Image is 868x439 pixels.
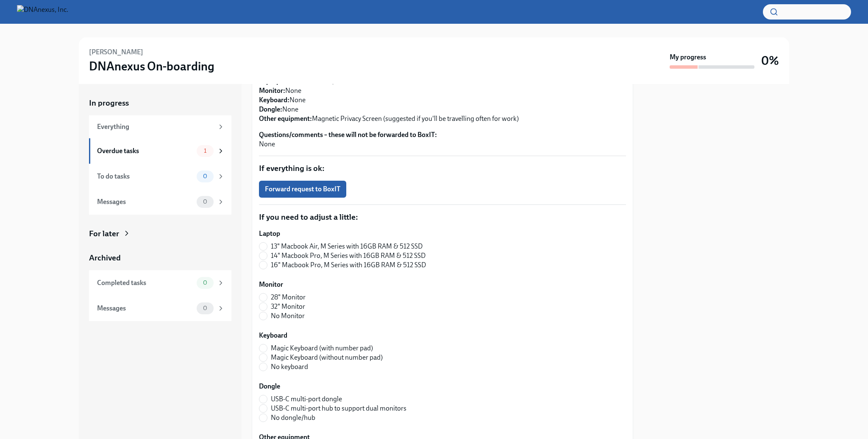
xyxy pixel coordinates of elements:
div: For later [89,228,119,239]
label: Dongle [259,382,413,391]
a: In progress [89,98,231,109]
span: 28" Monitor [271,293,306,302]
span: No keyboard [271,362,308,372]
a: Messages0 [89,296,231,321]
strong: Keyboard: [259,96,289,104]
span: 0 [198,280,212,286]
button: Forward request to BoxIT [259,181,346,198]
a: Overdue tasks1 [89,138,231,164]
span: 0 [198,173,212,179]
label: Keyboard [259,331,389,340]
h6: [PERSON_NAME] [89,48,143,57]
label: Monitor [259,280,312,289]
p: 16" Macbook Pro, M Series with 16GB RAM & 512 SSD None None None Magnetic Privacy Screen (suggest... [259,77,626,123]
a: Messages0 [89,189,231,215]
h3: 0% [761,53,779,68]
div: Messages [97,197,193,207]
img: DNAnexus, Inc. [17,5,68,19]
div: Messages [97,304,193,313]
span: USB-C multi-port dongle [271,394,342,404]
a: For later [89,228,231,239]
span: 1 [199,148,211,154]
a: Archived [89,252,231,263]
div: Overdue tasks [97,146,193,156]
p: If you need to adjust a little: [259,212,626,223]
span: 14" Macbook Pro, M Series with 16GB RAM & 512 SSD [271,251,426,260]
span: 32" Monitor [271,302,305,311]
span: 0 [198,199,212,205]
h3: DNAnexus On-boarding [89,59,214,74]
strong: Dongle: [259,105,282,113]
div: Completed tasks [97,278,193,288]
a: Completed tasks0 [89,270,231,296]
a: Everything [89,115,231,138]
p: None [259,130,626,149]
span: 16" Macbook Pro, M Series with 16GB RAM & 512 SSD [271,260,426,270]
span: Magic Keyboard (with number pad) [271,344,373,353]
p: If everything is ok: [259,163,626,174]
span: 13" Macbook Air, M Series with 16GB RAM & 512 SSD [271,242,423,251]
strong: My progress [670,53,706,62]
strong: Other equipment: [259,115,312,123]
label: Laptop [259,229,433,238]
strong: Monitor: [259,87,285,95]
span: USB-C multi-port hub to support dual monitors [271,404,406,413]
span: No Monitor [271,311,305,321]
span: Magic Keyboard (without number pad) [271,353,383,362]
span: Forward request to BoxIT [265,185,340,193]
div: Everything [97,122,214,131]
a: To do tasks0 [89,164,231,189]
strong: Questions/comments – these will not be forwarded to BoxIT: [259,131,437,139]
span: 0 [198,305,212,311]
div: To do tasks [97,172,193,181]
span: No dongle/hub [271,413,315,422]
